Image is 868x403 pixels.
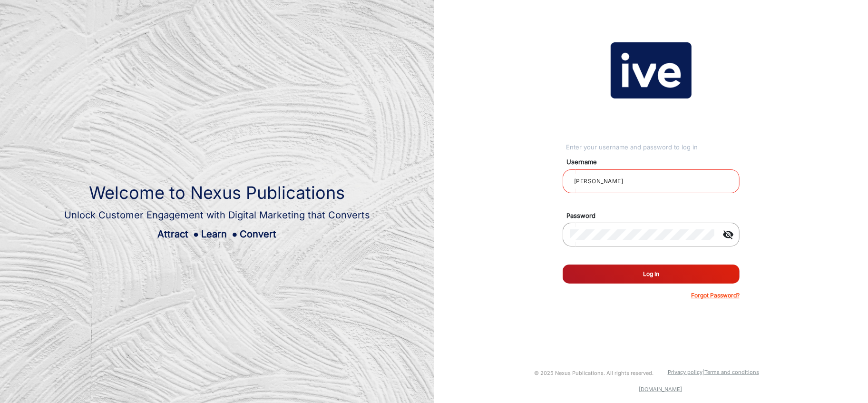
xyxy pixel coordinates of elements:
img: vmg-logo [611,42,692,98]
small: © 2025 Nexus Publications. All rights reserved. [534,370,653,376]
div: Enter your username and password to log in [566,143,740,152]
mat-label: Password [559,211,751,221]
p: Forgot Password? [691,291,740,300]
span: ● [193,228,199,240]
mat-icon: visibility_off [717,229,740,240]
button: Log In [563,265,740,284]
a: | [702,369,704,375]
span: ● [232,228,237,240]
a: Privacy policy [668,369,702,375]
div: Unlock Customer Engagement with Digital Marketing that Converts [64,208,370,222]
a: [DOMAIN_NAME] [639,386,682,393]
a: Terms and conditions [704,369,759,375]
mat-label: Username [559,157,751,167]
h1: Welcome to Nexus Publications [64,183,370,203]
input: Your username [570,176,732,187]
div: Attract Learn Convert [64,227,370,241]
